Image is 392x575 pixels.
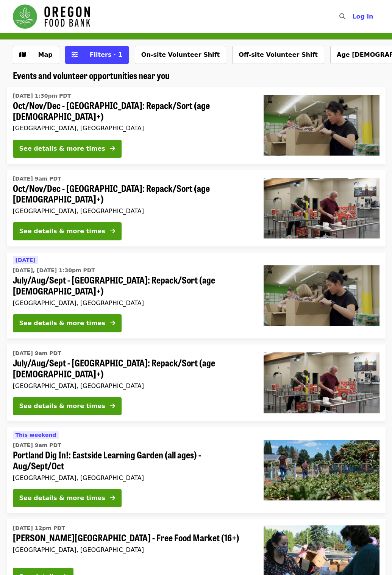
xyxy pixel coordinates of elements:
[13,314,122,332] button: See details & more times
[264,178,380,238] img: Oct/Nov/Dec - Portland: Repack/Sort (age 16+) organized by Oregon Food Bank
[110,228,115,235] i: arrow-right icon
[13,449,251,471] span: Portland Dig In!: Eastside Learning Garden (all ages) - Aug/Sept/Oct
[13,441,61,449] time: [DATE] 9am PDT
[19,227,105,236] div: See details & more times
[13,382,251,390] div: [GEOGRAPHIC_DATA], [GEOGRAPHIC_DATA]
[13,349,61,357] time: [DATE] 9am PDT
[13,175,61,183] time: [DATE] 9am PDT
[13,125,251,132] div: [GEOGRAPHIC_DATA], [GEOGRAPHIC_DATA]
[38,51,53,58] span: Map
[13,207,251,215] div: [GEOGRAPHIC_DATA], [GEOGRAPHIC_DATA]
[13,100,251,122] span: Oct/Nov/Dec - [GEOGRAPHIC_DATA]: Repack/Sort (age [DEMOGRAPHIC_DATA]+)
[19,494,105,503] div: See details & more times
[13,274,251,296] span: July/Aug/Sept - [GEOGRAPHIC_DATA]: Repack/Sort (age [DEMOGRAPHIC_DATA]+)
[72,51,78,58] i: sliders-h icon
[90,51,122,58] span: Filters · 1
[264,265,380,326] img: July/Aug/Sept - Portland: Repack/Sort (age 8+) organized by Oregon Food Bank
[7,170,386,247] a: See details for "Oct/Nov/Dec - Portland: Repack/Sort (age 16+)"
[346,9,379,24] button: Log in
[19,319,105,328] div: See details & more times
[13,140,122,158] button: See details & more times
[13,183,251,205] span: Oct/Nov/Dec - [GEOGRAPHIC_DATA]: Repack/Sort (age [DEMOGRAPHIC_DATA]+)
[19,402,105,411] div: See details & more times
[7,252,386,338] a: See details for "July/Aug/Sept - Portland: Repack/Sort (age 8+)"
[352,13,373,20] span: Log in
[350,8,356,26] input: Search
[19,144,105,153] div: See details & more times
[13,532,251,543] span: [PERSON_NAME][GEOGRAPHIC_DATA] - Free Food Market (16+)
[13,299,251,307] div: [GEOGRAPHIC_DATA], [GEOGRAPHIC_DATA]
[339,13,345,20] i: search icon
[13,266,95,274] time: [DATE], [DATE] 1:30pm PDT
[135,46,226,64] button: On-site Volunteer Shift
[13,92,71,100] time: [DATE] 1:30pm PDT
[7,344,386,421] a: See details for "July/Aug/Sept - Portland: Repack/Sort (age 16+)"
[110,145,115,152] i: arrow-right icon
[13,546,251,553] div: [GEOGRAPHIC_DATA], [GEOGRAPHIC_DATA]
[110,494,115,502] i: arrow-right icon
[13,5,90,29] img: Oregon Food Bank - Home
[16,432,56,438] span: This weekend
[13,46,59,64] button: Show map view
[7,427,386,513] a: See details for "Portland Dig In!: Eastside Learning Garden (all ages) - Aug/Sept/Oct"
[13,397,122,415] button: See details & more times
[7,87,386,164] a: See details for "Oct/Nov/Dec - Portland: Repack/Sort (age 8+)"
[264,95,380,156] img: Oct/Nov/Dec - Portland: Repack/Sort (age 8+) organized by Oregon Food Bank
[232,46,324,64] button: Off-site Volunteer Shift
[13,69,170,82] span: Events and volunteer opportunities near you
[19,51,26,58] i: map icon
[13,222,122,240] button: See details & more times
[13,357,251,379] span: July/Aug/Sept - [GEOGRAPHIC_DATA]: Repack/Sort (age [DEMOGRAPHIC_DATA]+)
[13,474,251,482] div: [GEOGRAPHIC_DATA], [GEOGRAPHIC_DATA]
[16,257,36,263] span: [DATE]
[13,524,66,532] time: [DATE] 12pm PDT
[110,402,115,410] i: arrow-right icon
[65,46,129,64] button: Filters (1 selected)
[264,352,380,413] img: July/Aug/Sept - Portland: Repack/Sort (age 16+) organized by Oregon Food Bank
[110,319,115,327] i: arrow-right icon
[13,489,122,507] button: See details & more times
[264,440,380,500] img: Portland Dig In!: Eastside Learning Garden (all ages) - Aug/Sept/Oct organized by Oregon Food Bank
